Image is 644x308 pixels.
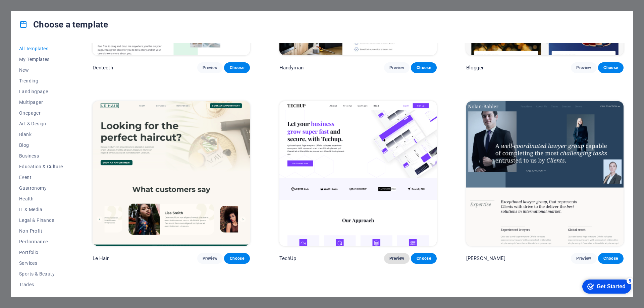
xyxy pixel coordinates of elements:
button: Preview [197,62,223,73]
p: [PERSON_NAME] [466,255,505,262]
span: Portfolio [19,250,63,255]
span: Event [19,175,63,180]
button: Services [19,258,63,268]
button: Trending [19,75,63,86]
span: Choose [603,256,618,261]
span: Preview [203,256,217,261]
button: My Templates [19,54,63,65]
button: Choose [598,62,624,73]
span: Performance [19,239,63,244]
span: Blank [19,132,63,137]
span: Legal & Finance [19,218,63,223]
span: Preview [203,65,217,70]
button: Preview [571,62,596,73]
span: New [19,67,63,73]
span: Services [19,260,63,266]
span: Preview [389,256,404,261]
span: IT & Media [19,207,63,212]
button: Multipager [19,97,63,108]
h4: Choose a template [19,19,108,30]
span: Choose [229,256,244,261]
button: Choose [224,62,250,73]
span: Onepager [19,110,63,116]
button: All Templates [19,43,63,54]
button: Preview [384,253,410,264]
button: Performance [19,236,63,247]
span: Choose [416,256,431,261]
img: Le Hair [93,101,250,246]
button: Business [19,150,63,161]
button: Education & Culture [19,161,63,172]
span: Preview [576,256,591,261]
button: Non-Profit [19,226,63,236]
span: Choose [416,65,431,70]
span: Landingpage [19,89,63,94]
button: New [19,65,63,75]
button: Choose [598,253,624,264]
span: Gastronomy [19,185,63,191]
button: IT & Media [19,204,63,215]
button: Sports & Beauty [19,268,63,279]
div: 5 [50,1,56,8]
button: Choose [411,253,436,264]
div: Get Started 5 items remaining, 0% complete [5,3,54,17]
span: Trending [19,78,63,83]
span: Preview [389,65,404,70]
button: Choose [224,253,250,264]
button: Portfolio [19,247,63,258]
span: Multipager [19,100,63,105]
button: Preview [571,253,596,264]
p: Handyman [279,64,304,71]
button: Preview [197,253,223,264]
button: Event [19,172,63,183]
p: TechUp [279,255,297,262]
button: Trades [19,279,63,290]
span: My Templates [19,57,63,62]
p: Le Hair [93,255,109,262]
button: Blank [19,129,63,140]
div: Get Started [20,7,49,13]
span: Health [19,196,63,201]
span: Preview [576,65,591,70]
button: Onepager [19,108,63,118]
img: Nolan-Bahler [466,101,624,246]
button: Choose [411,62,436,73]
img: TechUp [279,101,437,246]
span: Choose [603,65,618,70]
p: Denteeth [93,64,113,71]
button: Art & Design [19,118,63,129]
span: Trades [19,282,63,287]
button: Gastronomy [19,183,63,193]
span: Blog [19,142,63,148]
span: Choose [229,65,244,70]
span: All Templates [19,46,63,51]
button: Landingpage [19,86,63,97]
button: Legal & Finance [19,215,63,226]
button: Blog [19,140,63,150]
button: Health [19,193,63,204]
p: Blogger [466,64,484,71]
span: Sports & Beauty [19,271,63,276]
span: Non-Profit [19,228,63,234]
span: Business [19,153,63,159]
span: Art & Design [19,121,63,126]
button: Preview [384,62,410,73]
span: Education & Culture [19,164,63,169]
